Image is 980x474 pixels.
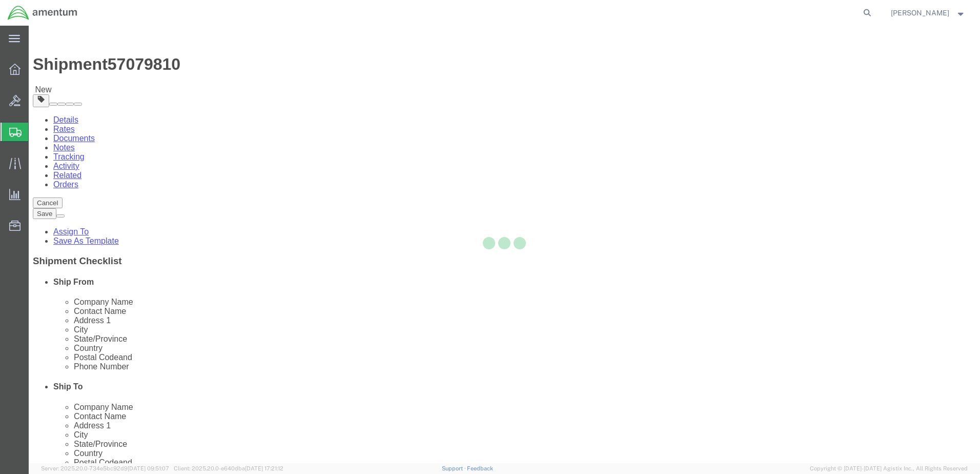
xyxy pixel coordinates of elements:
span: Copyright © [DATE]-[DATE] Agistix Inc., All Rights Reserved [810,464,968,473]
a: Support [442,465,467,471]
span: Client: 2025.20.0-e640dba [174,465,283,471]
span: Matthew Donnelly [891,7,949,18]
span: Server: 2025.20.0-734e5bc92d9 [41,465,169,471]
span: [DATE] 09:51:07 [128,465,169,471]
img: logo [7,5,78,21]
span: [DATE] 17:21:12 [245,465,283,471]
button: [PERSON_NAME] [890,7,966,19]
a: Feedback [467,465,493,471]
